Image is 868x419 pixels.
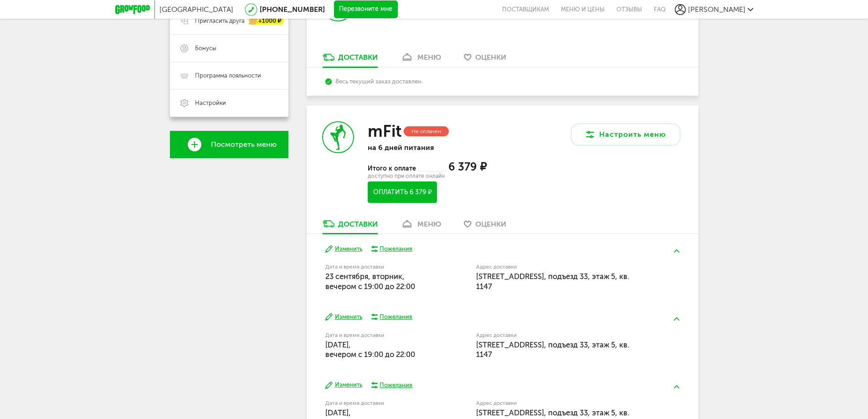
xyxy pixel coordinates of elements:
[475,53,506,62] span: Оценки
[325,333,430,338] label: Дата и время доставки
[371,245,413,253] button: Пожелания
[368,181,437,203] button: Оплатить 6 379 ₽
[476,333,646,338] label: Адрес доставки
[380,245,412,253] div: Пожелания
[195,72,261,80] span: Программа лояльности
[459,219,511,233] a: Оценки
[325,381,362,389] button: Изменить
[674,249,679,253] img: arrow-up-green.5eb5f82.svg
[195,99,226,107] span: Настройки
[368,143,486,152] p: на 6 дней питания
[325,272,415,290] span: 23 сентября, вторник, вечером c 19:00 до 22:00
[195,44,216,52] span: Бонусы
[325,78,679,85] div: Весь текущий заказ доставлен.
[170,89,288,117] a: Настройки
[396,219,446,233] a: меню
[325,340,415,359] span: [DATE], вечером c 19:00 до 22:00
[404,126,449,137] div: Не оплачен
[368,121,401,141] h3: mFit
[170,7,288,35] a: Пригласить друга +1000 ₽
[371,313,413,321] button: Пожелания
[448,160,487,173] span: 6 379 ₽
[249,17,284,25] div: +1000 ₽
[380,381,412,389] div: Пожелания
[334,0,398,19] button: Перезвоните мне
[417,53,441,62] div: меню
[325,264,430,269] label: Дата и время доставки
[476,264,646,269] label: Адрес доставки
[571,124,680,145] button: Настроить меню
[688,5,745,14] span: [PERSON_NAME]
[371,381,413,389] button: Пожелания
[368,174,486,178] div: доступно при оплате онлайн
[476,340,629,359] span: [STREET_ADDRESS], подъезд 33, этаж 5, кв. 1147
[674,385,679,388] img: arrow-up-green.5eb5f82.svg
[338,53,378,62] div: Доставки
[170,131,288,158] a: Посмотреть меню
[195,17,245,25] span: Пригласить друга
[475,220,506,228] span: Оценки
[170,35,288,62] a: Бонусы
[338,220,378,228] div: Доставки
[170,62,288,89] a: Программа лояльности
[325,245,362,253] button: Изменить
[211,140,277,149] span: Посмотреть меню
[368,165,417,172] span: Итого к оплате
[260,5,325,14] a: [PHONE_NUMBER]
[318,219,382,233] a: Доставки
[674,317,679,321] img: arrow-up-green.5eb5f82.svg
[476,401,646,406] label: Адрес доставки
[380,313,412,321] div: Пожелания
[417,220,441,228] div: меню
[159,5,233,14] span: [GEOGRAPHIC_DATA]
[325,401,430,406] label: Дата и время доставки
[476,272,629,290] span: [STREET_ADDRESS], подъезд 33, этаж 5, кв. 1147
[325,313,362,321] button: Изменить
[459,52,511,67] a: Оценки
[396,52,446,67] a: меню
[318,52,382,67] a: Доставки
